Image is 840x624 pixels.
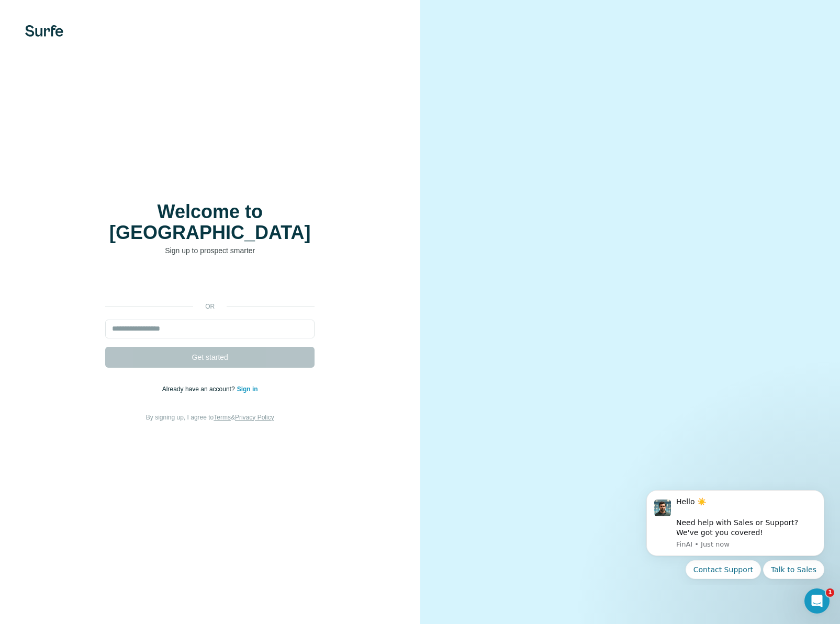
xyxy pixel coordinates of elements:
[804,588,830,614] iframe: Intercom live chat
[146,414,274,421] span: By signing up, I agree to &
[826,588,834,597] span: 1
[214,414,231,421] a: Terms
[235,414,274,421] a: Privacy Policy
[105,201,315,243] h1: Welcome to [GEOGRAPHIC_DATA]
[100,271,320,294] iframe: Knop Inloggen met Google
[105,245,315,256] p: Sign up to prospect smarter
[162,385,237,393] span: Already have an account?
[237,385,258,393] a: Sign in
[631,481,840,585] iframe: Intercom notifications message
[25,25,63,37] img: Surfe's logo
[193,302,227,311] p: or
